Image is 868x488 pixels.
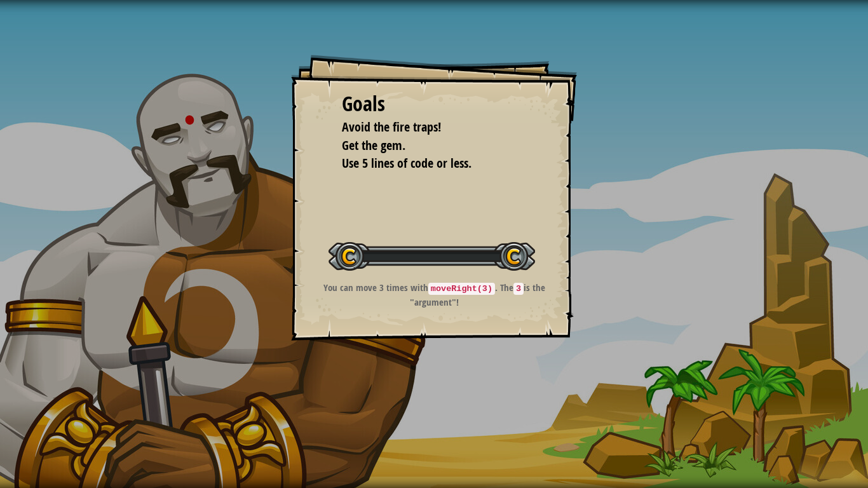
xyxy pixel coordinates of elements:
[513,283,524,295] code: 3
[326,118,523,137] li: Avoid the fire traps!
[428,283,495,295] code: moveRight(3)
[326,137,523,155] li: Get the gem.
[342,154,471,172] span: Use 5 lines of code or less.
[326,154,523,173] li: Use 5 lines of code or less.
[307,281,562,309] p: You can move 3 times with . The is the "argument"!
[342,137,405,154] span: Get the gem.
[342,118,441,135] span: Avoid the fire traps!
[342,90,526,119] div: Goals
